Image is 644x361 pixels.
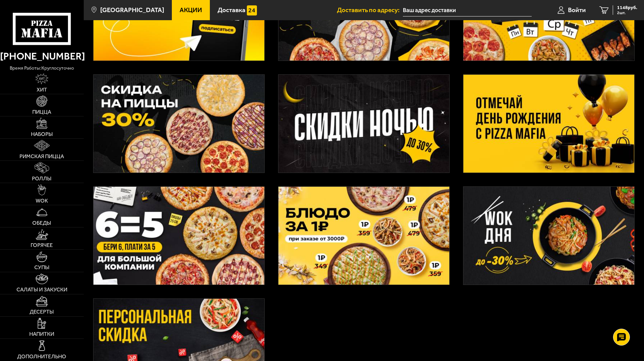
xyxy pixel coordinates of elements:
[617,5,637,10] span: 1148 руб.
[32,176,51,181] span: Роллы
[31,132,53,137] span: Наборы
[29,331,54,337] span: Напитки
[17,354,66,359] span: Дополнительно
[32,220,51,226] span: Обеды
[36,198,48,204] span: WOK
[247,5,257,15] img: 15daf4d41897b9f0e9f617042186c801.svg
[617,11,637,15] span: 2 шт.
[20,154,64,159] span: Римская пицца
[16,287,67,292] span: Салаты и закуски
[403,4,532,16] input: Ваш адрес доставки
[337,7,403,13] span: Доставить по адресу:
[31,243,53,248] span: Горячее
[34,265,49,270] span: Супы
[100,7,164,13] span: [GEOGRAPHIC_DATA]
[218,7,245,13] span: Доставка
[568,7,586,13] span: Войти
[30,309,54,315] span: Десерты
[37,87,47,93] span: Хит
[180,7,202,13] span: Акции
[32,109,51,115] span: Пицца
